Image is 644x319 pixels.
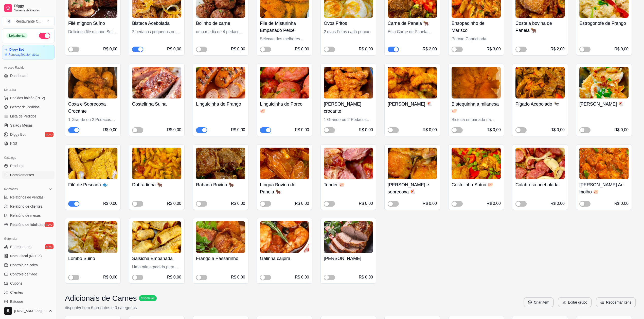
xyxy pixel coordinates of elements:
span: Relatório de mesas [10,213,41,218]
button: plus-circleCriar item [524,297,554,307]
div: R$ 0,00 [295,127,309,133]
div: R$ 0,00 [167,127,181,133]
div: R$ 0,00 [103,274,117,280]
a: Diggy Botnovo [2,130,55,138]
h4: Galinha caipira [260,255,309,262]
div: R$ 2,00 [423,46,437,52]
img: product-image [196,148,245,179]
span: KDS [10,141,17,146]
span: Lista de Pedidos [10,114,37,119]
h4: Carne de Panela 🐂 [388,20,437,27]
div: R$ 0,00 [423,201,437,207]
div: Selecao dos melhores peixes Empanado sem espinha melhor que o file de pescada [260,36,309,42]
div: R$ 0,00 [359,127,373,133]
span: R [6,19,11,24]
span: Relatórios [4,187,18,191]
span: edit [562,301,566,304]
img: product-image [388,67,437,98]
a: DiggySistema de Gestão [2,2,55,14]
div: 2 pedacos pequenos ou um grande [132,29,181,35]
a: Relatório de fidelidadenovo [2,221,55,229]
div: R$ 0,00 [359,201,373,207]
div: R$ 0,00 [487,201,501,207]
img: product-image [388,148,437,179]
h4: [PERSON_NAME] Ao molho 🐖 [579,181,629,195]
h4: Ensopadinho de Marisco [452,20,501,34]
button: ordered-listReodernar itens [596,297,636,307]
h4: Lombo Suino [68,255,117,262]
h4: Bistequinha a milanesa 🐖 [452,101,501,115]
img: product-image [579,148,629,179]
img: product-image [324,67,373,98]
h4: [PERSON_NAME] [324,255,373,262]
div: Catálogo [2,154,55,162]
div: R$ 0,00 [231,46,245,52]
div: R$ 0,00 [359,274,373,280]
span: Diggy Bot [10,132,26,137]
img: product-image [324,221,373,253]
img: product-image [68,67,117,98]
div: R$ 0,00 [295,201,309,207]
span: Cupons [10,281,22,286]
a: Lista de Pedidos [2,112,55,120]
a: Controle de caixa [2,261,55,269]
h4: Dobradinha 🐂 [132,181,181,188]
img: product-image [260,148,309,179]
div: R$ 0,00 [614,46,629,52]
h4: [PERSON_NAME] e sobrecoxa 🐔 [388,181,437,195]
h4: Salsicha Empanada [132,255,181,262]
span: Sistema de Gestão [14,8,52,12]
h4: Ovos Fritos [324,20,373,27]
img: product-image [132,148,181,179]
article: Renovação automática [8,53,39,57]
h4: Rabada Bovina 🐂 [196,181,245,188]
div: Delicioso filé mignon Suíno média de um pedaço grande ou dois menores [68,29,117,35]
div: R$ 0,00 [423,127,437,133]
a: Clientes [2,288,55,296]
div: Gerenciar [2,235,55,243]
img: product-image [196,67,245,98]
div: R$ 0,00 [614,127,629,133]
span: ordered-list [600,301,604,304]
h4: Bisteca Acebolada [132,20,181,27]
img: product-image [452,148,501,179]
div: Porcao Caprichada [452,36,501,42]
img: product-image [132,67,181,98]
article: Diggy Bot [9,48,24,52]
div: R$ 0,00 [550,127,565,133]
h4: Língua Bovina de Panela 🐂 [260,181,309,195]
span: Relatórios de vendas [10,195,44,200]
div: R$ 0,00 [295,274,309,280]
h4: [PERSON_NAME] crocante [324,101,373,115]
a: Dashboard [2,72,55,80]
img: product-image [515,67,565,98]
h4: Linguicinha de Frango [196,101,245,108]
h4: Estrogonofe de Frango [579,20,629,27]
a: Gestor de Pedidos [2,103,55,111]
h4: Frango a Passarinho [196,255,245,262]
a: Controle de fiado [2,270,55,278]
button: [EMAIL_ADDRESS][DOMAIN_NAME] [2,305,55,317]
h4: Calabresa acebolada [515,181,565,188]
span: plus-circle [528,301,532,304]
a: Diggy BotRenovaçãoautomática [2,45,55,59]
h4: Costelinha Suína 🐖 [452,181,501,188]
div: R$ 0,00 [295,46,309,52]
div: R$ 0,00 [103,127,117,133]
div: R$ 3,00 [487,46,501,52]
span: [EMAIL_ADDRESS][DOMAIN_NAME] [14,309,46,313]
h3: Adicionais de Carnes [65,294,137,303]
span: Relatório de clientes [10,204,42,209]
button: Pedidos balcão (PDV) [2,94,55,102]
button: editEditar grupo [558,297,592,307]
img: product-image [68,221,117,253]
h4: Filé de Pescada 🐟 [68,181,117,188]
div: R$ 0,00 [550,201,565,207]
a: Entregadoresnovo [2,243,55,251]
a: Cupons [2,279,55,287]
div: Esta Carne de Panela Especial Sera cobrado 2 Reais Adicionais por porçao [388,29,437,35]
div: 1 Grande ou 2 Pedacos pequenos empanado na farinha Panko [68,117,117,123]
p: disponível em 6 produtos e 0 categorias [65,305,157,311]
div: Uma otima pedida para o pessoal que ama cachorro quente, vem 3 unidades [132,264,181,270]
div: R$ 0,00 [359,46,373,52]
